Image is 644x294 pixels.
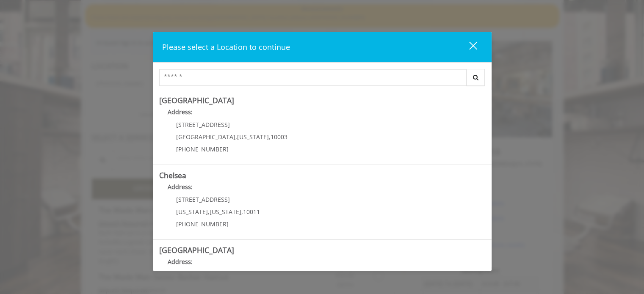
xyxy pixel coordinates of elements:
span: [PHONE_NUMBER] [176,220,229,228]
div: close dialog [459,41,476,54]
span: , [208,208,210,216]
span: [GEOGRAPHIC_DATA] [176,133,235,141]
span: , [235,133,237,141]
span: [US_STATE] [237,133,269,141]
div: Center Select [159,69,485,90]
span: [US_STATE] [210,208,241,216]
span: 10003 [271,133,287,141]
span: , [269,133,271,141]
span: Please select a Location to continue [162,42,290,52]
b: [GEOGRAPHIC_DATA] [159,245,234,255]
i: Search button [471,74,481,80]
b: Chelsea [159,170,186,180]
span: [STREET_ADDRESS] [176,195,230,203]
span: [STREET_ADDRESS] [176,121,230,129]
span: [US_STATE] [176,208,208,216]
input: Search Center [159,69,467,86]
b: Address: [168,258,193,266]
b: [GEOGRAPHIC_DATA] [159,95,234,105]
button: close dialog [453,38,482,56]
b: Address: [168,108,193,116]
span: [PHONE_NUMBER] [176,145,229,153]
b: Address: [168,183,193,191]
span: , [241,208,243,216]
span: 10011 [243,208,260,216]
